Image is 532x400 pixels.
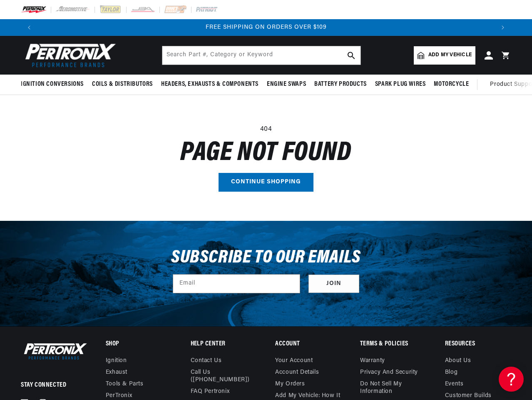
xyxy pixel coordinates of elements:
[371,75,430,94] summary: Spark Plug Wires
[428,51,472,59] span: Add my vehicle
[21,341,87,361] img: Pertronix
[275,357,313,367] a: Your account
[310,75,371,94] summary: Battery Products
[360,367,418,378] a: Privacy and Security
[191,357,222,367] a: Contact us
[171,250,361,266] h3: Subscribe to our emails
[157,75,263,94] summary: Headers, Exhausts & Components
[88,75,157,94] summary: Coils & Distributors
[206,24,327,30] span: FREE SHIPPING ON ORDERS OVER $109
[37,23,495,32] div: Announcement
[267,80,306,89] span: Engine Swaps
[92,80,153,89] span: Coils & Distributors
[21,19,37,36] button: Translation missing: en.sections.announcements.previous_announcement
[495,19,511,36] button: Translation missing: en.sections.announcements.next_announcement
[414,46,475,65] a: Add my vehicle
[219,173,313,192] a: Continue shopping
[21,75,88,94] summary: Ignition Conversions
[173,275,300,293] input: Email
[275,378,305,390] a: My orders
[106,367,127,378] a: Exhaust
[21,142,511,165] h1: Page not found
[191,367,251,386] a: Call Us ([PHONE_NUMBER])
[360,357,385,367] a: Warranty
[37,23,495,32] div: 3 of 3
[263,75,310,94] summary: Engine Swaps
[275,367,319,378] a: Account details
[106,357,127,367] a: Ignition
[360,378,426,397] a: Do not sell my information
[162,46,360,65] input: Search Part #, Category or Keyword
[445,367,457,378] a: Blog
[375,80,426,89] span: Spark Plug Wires
[342,46,360,65] button: search button
[314,80,367,89] span: Battery Products
[434,80,469,89] span: Motorcycle
[21,41,117,70] img: Pertronix
[445,357,471,367] a: About Us
[161,80,259,89] span: Headers, Exhausts & Components
[445,378,464,390] a: Events
[430,75,473,94] summary: Motorcycle
[191,386,230,397] a: FAQ Pertronix
[21,381,79,390] p: Stay Connected
[308,275,359,293] button: Subscribe
[106,378,144,390] a: Tools & Parts
[21,124,511,135] p: 404
[21,80,84,89] span: Ignition Conversions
